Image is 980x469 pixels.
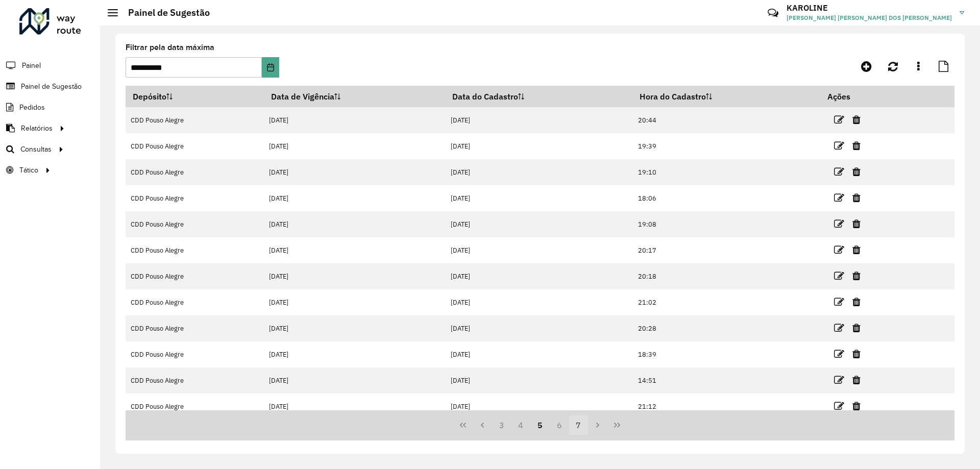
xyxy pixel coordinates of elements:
[126,263,264,289] td: CDD Pouso Alegre
[834,269,844,283] a: Editar
[126,289,264,315] td: CDD Pouso Alegre
[530,415,550,435] button: 5
[446,133,633,159] td: [DATE]
[852,347,861,361] a: Excluir
[834,243,844,257] a: Editar
[264,237,446,263] td: [DATE]
[446,185,633,211] td: [DATE]
[511,415,530,435] button: 4
[446,341,633,367] td: [DATE]
[126,185,264,211] td: CDD Pouso Alegre
[264,263,446,289] td: [DATE]
[446,263,633,289] td: [DATE]
[126,107,264,133] td: CDD Pouso Alegre
[852,113,861,127] a: Excluir
[852,295,861,309] a: Excluir
[446,367,633,393] td: [DATE]
[446,237,633,263] td: [DATE]
[834,321,844,335] a: Editar
[834,399,844,413] a: Editar
[126,86,264,107] th: Depósito
[632,237,821,263] td: 20:17
[834,217,844,231] a: Editar
[264,289,446,315] td: [DATE]
[852,191,861,205] a: Excluir
[834,191,844,205] a: Editar
[492,415,511,435] button: 3
[852,243,861,257] a: Excluir
[632,185,821,211] td: 18:06
[126,393,264,419] td: CDD Pouso Alegre
[126,159,264,185] td: CDD Pouso Alegre
[126,41,214,54] label: Filtrar pela data máxima
[632,315,821,341] td: 20:28
[821,86,882,107] th: Ações
[762,2,784,24] a: Contato Rápido
[126,133,264,159] td: CDD Pouso Alegre
[834,113,844,127] a: Editar
[473,415,492,435] button: Previous Page
[126,341,264,367] td: CDD Pouso Alegre
[632,86,821,107] th: Hora do Cadastro
[852,217,861,231] a: Excluir
[787,3,952,13] h3: KAROLINE
[834,295,844,309] a: Editar
[632,289,821,315] td: 21:02
[852,321,861,335] a: Excluir
[787,13,952,22] span: [PERSON_NAME] [PERSON_NAME] DOS [PERSON_NAME]
[632,393,821,419] td: 21:12
[20,144,52,155] span: Consultas
[446,289,633,315] td: [DATE]
[22,60,41,71] span: Painel
[632,263,821,289] td: 20:18
[852,373,861,387] a: Excluir
[126,211,264,237] td: CDD Pouso Alegre
[834,165,844,179] a: Editar
[21,81,82,92] span: Painel de Sugestão
[852,269,861,283] a: Excluir
[632,367,821,393] td: 14:51
[632,341,821,367] td: 18:39
[550,415,569,435] button: 6
[19,165,38,176] span: Tático
[264,159,446,185] td: [DATE]
[446,107,633,133] td: [DATE]
[834,139,844,153] a: Editar
[264,393,446,419] td: [DATE]
[632,133,821,159] td: 19:39
[21,123,53,134] span: Relatórios
[446,211,633,237] td: [DATE]
[262,57,279,78] button: Choose Date
[446,86,633,107] th: Data do Cadastro
[19,102,45,113] span: Pedidos
[264,367,446,393] td: [DATE]
[264,133,446,159] td: [DATE]
[264,107,446,133] td: [DATE]
[588,415,607,435] button: Next Page
[264,86,446,107] th: Data de Vigência
[118,7,210,18] h2: Painel de Sugestão
[446,315,633,341] td: [DATE]
[264,185,446,211] td: [DATE]
[632,159,821,185] td: 19:10
[852,165,861,179] a: Excluir
[569,415,589,435] button: 7
[852,139,861,153] a: Excluir
[264,315,446,341] td: [DATE]
[607,415,627,435] button: Last Page
[834,373,844,387] a: Editar
[453,415,473,435] button: First Page
[126,237,264,263] td: CDD Pouso Alegre
[834,347,844,361] a: Editar
[126,315,264,341] td: CDD Pouso Alegre
[852,399,861,413] a: Excluir
[264,211,446,237] td: [DATE]
[126,367,264,393] td: CDD Pouso Alegre
[264,341,446,367] td: [DATE]
[446,159,633,185] td: [DATE]
[632,211,821,237] td: 19:08
[632,107,821,133] td: 20:44
[446,393,633,419] td: [DATE]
